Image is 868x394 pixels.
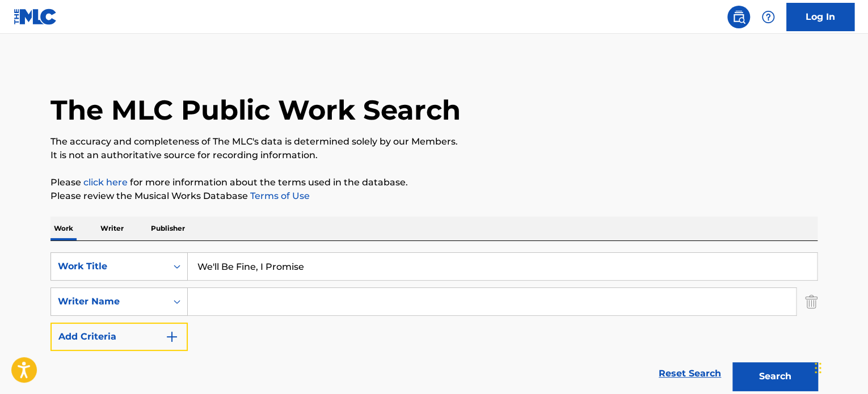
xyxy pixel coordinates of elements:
[815,351,821,385] div: Drag
[14,9,57,25] img: MLC Logo
[732,10,745,24] img: search
[811,340,868,394] iframe: Chat Widget
[58,295,160,308] div: Writer Name
[805,287,818,316] img: Delete Criterion
[761,10,775,24] img: help
[97,217,127,240] p: Writer
[786,3,854,31] a: Log In
[50,217,77,240] p: Work
[58,260,160,273] div: Work Title
[653,361,727,386] a: Reset Search
[50,176,818,189] p: Please for more information about the terms used in the database.
[83,177,128,188] a: click here
[732,362,818,391] button: Search
[50,149,818,162] p: It is not an authoritative source for recording information.
[50,93,461,127] h1: The MLC Public Work Search
[727,6,750,28] a: Public Search
[248,190,310,201] a: Terms of Use
[148,217,188,240] p: Publisher
[757,6,779,28] div: Help
[50,323,188,351] button: Add Criteria
[50,189,818,203] p: Please review the Musical Works Database
[165,330,179,344] img: 9d2ae6d4665cec9f34b9.svg
[50,135,818,149] p: The accuracy and completeness of The MLC's data is determined solely by our Members.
